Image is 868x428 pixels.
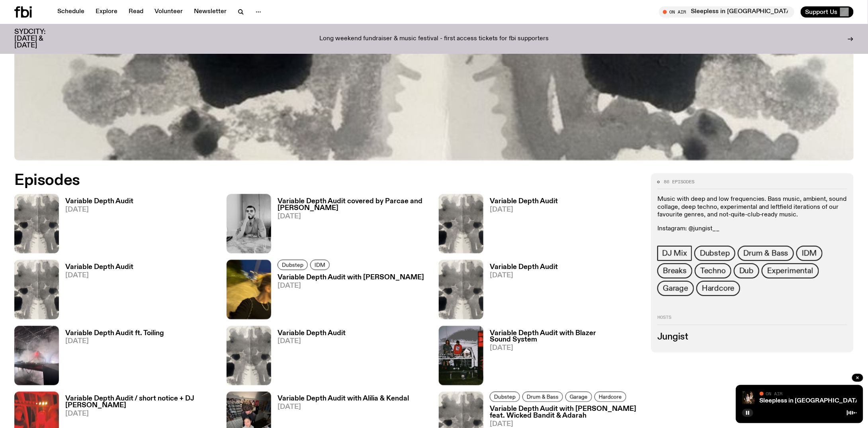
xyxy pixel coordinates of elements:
h3: Variable Depth Audit [490,198,558,205]
a: Read [124,6,148,18]
span: [DATE] [490,421,641,428]
a: Drum & Bass [522,392,563,402]
span: [DATE] [278,338,346,345]
span: [DATE] [278,213,429,220]
img: A black and white Rorschach [14,194,59,253]
a: Newsletter [189,6,231,18]
span: [DATE] [490,206,558,213]
a: Garage [565,392,592,402]
span: Dub [739,267,754,275]
a: Variable Depth Audit covered by Parcae and [PERSON_NAME][DATE] [271,198,429,253]
h3: Jungist [657,333,847,342]
img: A black and white Rorschach [439,194,483,253]
button: On AirSleepless in [GEOGRAPHIC_DATA] [659,6,794,18]
p: Music with deep and low frequencies. Bass music, ambient, sound collage, deep techno, experimenta... [657,196,847,219]
span: [DATE] [65,411,217,418]
a: Explore [91,6,122,18]
span: 86 episodes [664,180,694,184]
span: [DATE] [278,404,409,411]
span: Dubstep [700,249,730,258]
span: DJ Mix [662,249,687,258]
a: Variable Depth Audit[DATE] [59,264,133,319]
h3: Variable Depth Audit with Blazer Sound System [490,330,641,344]
span: Garage [570,394,588,400]
span: Techno [700,267,726,275]
a: Dub [734,263,759,279]
img: Marcus Whale is on the left, bent to his knees and arching back with a gleeful look his face He i... [742,391,755,404]
span: Experimental [767,267,813,275]
span: Hardcore [599,394,622,400]
span: Breaks [663,267,687,275]
span: [DATE] [65,272,133,279]
h3: Variable Depth Audit with Alilia & Kendal [278,396,409,402]
span: On Air [766,391,783,396]
span: Drum & Bass [527,394,559,400]
button: Support Us [801,6,854,18]
a: Variable Depth Audit with [PERSON_NAME][DATE] [271,274,424,319]
a: Breaks [657,263,692,279]
a: Variable Depth Audit[DATE] [271,330,346,385]
h3: Variable Depth Audit [490,264,558,271]
a: Sleepless in [GEOGRAPHIC_DATA] [760,398,862,404]
img: A black and white Rorschach [439,260,483,319]
a: IDM [796,246,822,261]
a: Variable Depth Audit with Blazer Sound System[DATE] [483,330,641,385]
a: Dubstep [490,392,520,402]
a: Schedule [53,6,89,18]
h2: Episodes [14,173,571,188]
span: [DATE] [65,206,133,213]
a: Techno [695,263,731,279]
span: Dubstep [494,394,516,400]
a: Dubstep [278,260,308,270]
img: A black and white Rorschach [14,260,59,319]
span: Dubstep [282,262,303,268]
span: IDM [315,262,325,268]
span: Support Us [805,8,838,16]
span: [DATE] [278,283,424,289]
img: A black and white Rorschach [227,326,271,385]
a: Experimental [762,263,819,279]
a: Variable Depth Audit[DATE] [483,264,558,319]
a: Drum & Bass [738,246,794,261]
a: DJ Mix [657,246,692,261]
h3: Variable Depth Audit / short notice + DJ [PERSON_NAME] [65,396,217,409]
a: IDM [310,260,330,270]
a: Hardcore [594,392,626,402]
h3: Variable Depth Audit [65,264,133,271]
a: Volunteer [150,6,188,18]
span: [DATE] [65,338,164,345]
h2: Hosts [657,315,847,325]
span: Hardcore [702,284,735,293]
a: Variable Depth Audit[DATE] [59,198,133,253]
h3: Variable Depth Audit [65,198,133,205]
h3: SYDCITY: [DATE] & [DATE] [14,29,65,49]
span: Garage [663,284,688,293]
h3: Variable Depth Audit with [PERSON_NAME] feat. Wicked Bandit & Adarah [490,406,641,420]
a: Dubstep [694,246,736,261]
span: [DATE] [490,272,558,279]
h3: Variable Depth Audit covered by Parcae and [PERSON_NAME] [278,198,429,212]
h3: Variable Depth Audit with [PERSON_NAME] [278,274,424,281]
h3: Variable Depth Audit [278,330,346,337]
h3: Variable Depth Audit ft. Toiling [65,330,164,337]
span: Drum & Bass [743,249,788,258]
a: Garage [657,281,694,296]
span: [DATE] [490,345,641,352]
a: Variable Depth Audit[DATE] [483,198,558,253]
p: Long weekend fundraiser & music festival - first access tickets for fbi supporters [319,35,549,43]
a: Variable Depth Audit ft. Toiling[DATE] [59,330,164,385]
a: Hardcore [696,281,740,296]
span: IDM [802,249,817,258]
p: Instagram: @jungist__ [657,225,847,233]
